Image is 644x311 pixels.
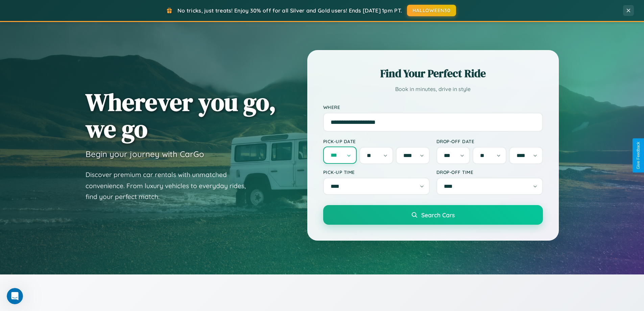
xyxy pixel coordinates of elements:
label: Drop-off Date [436,138,543,144]
iframe: Intercom live chat [7,288,23,304]
h3: Begin your journey with CarGo [86,149,204,159]
label: Where [323,104,543,110]
label: Drop-off Time [436,169,543,175]
label: Pick-up Time [323,169,430,175]
button: HALLOWEEN30 [407,5,456,16]
span: No tricks, just treats! Enjoy 30% off for all Silver and Gold users! Ends [DATE] 1pm PT. [177,7,402,14]
h2: Find Your Perfect Ride [323,66,543,81]
h1: Wherever you go, we go [86,89,276,142]
p: Discover premium car rentals with unmatched convenience. From luxury vehicles to everyday rides, ... [86,169,255,202]
div: Give Feedback [636,142,641,169]
button: Search Cars [323,205,543,225]
label: Pick-up Date [323,138,430,144]
p: Book in minutes, drive in style [323,84,543,94]
span: Search Cars [421,211,455,219]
